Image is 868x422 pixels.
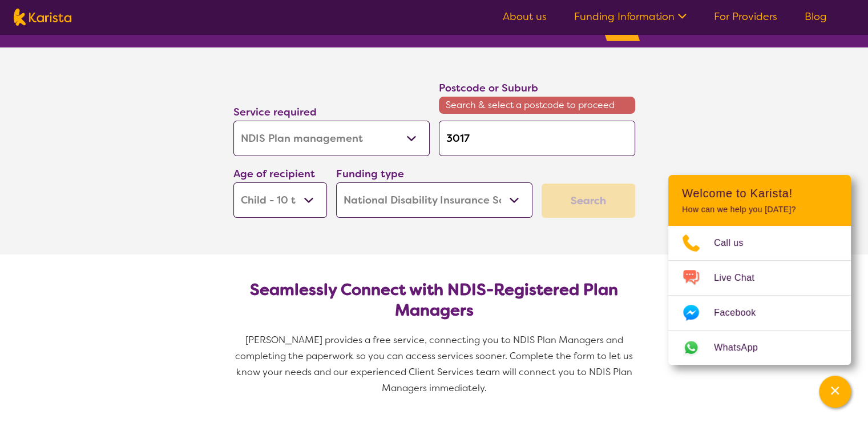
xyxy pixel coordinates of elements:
label: Funding type [336,167,404,181]
h2: Welcome to Karista! [682,186,837,200]
a: About us [503,10,547,23]
input: Type [439,121,635,156]
span: Search & select a postcode to proceed [439,97,635,114]
h2: Seamlessly Connect with NDIS-Registered Plan Managers [243,280,626,321]
a: Funding Information [574,10,687,23]
label: Service required [233,105,317,119]
ul: Choose channel [668,226,851,365]
div: Channel Menu [668,175,851,365]
a: Blog [805,10,827,23]
button: Channel Menu [819,376,851,408]
label: Postcode or Suburb [439,81,538,95]
a: For Providers [714,10,777,23]
label: Age of recipient [233,167,315,181]
p: How can we help you [DATE]? [682,205,837,214]
span: Facebook [714,304,769,321]
span: Live Chat [714,269,768,286]
span: Call us [714,234,757,252]
span: WhatsApp [714,339,772,356]
img: Karista logo [14,9,71,26]
span: [PERSON_NAME] provides a free service, connecting you to NDIS Plan Managers and completing the pa... [235,334,635,394]
a: Web link opens in a new tab. [668,331,851,365]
